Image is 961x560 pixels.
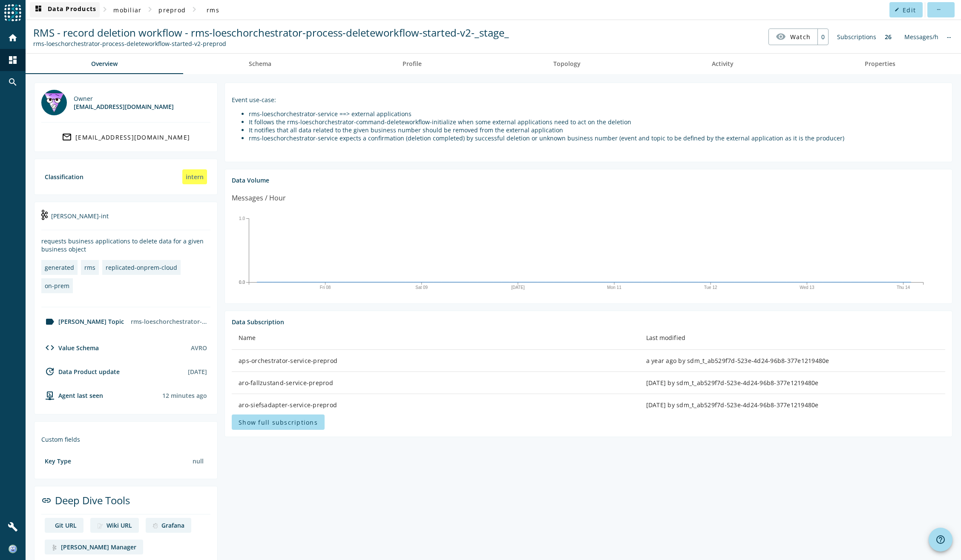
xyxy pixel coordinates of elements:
[249,134,945,142] li: rms-loeschorchestrator-service expects a confirmation (deletion completed) by successful deletion...
[106,263,177,271] div: replicated-onprem-cloud
[232,318,945,326] div: Data Subscription
[162,391,207,400] div: Agents typically reports every 15min to 1h
[41,129,210,145] a: [EMAIL_ADDRESS][DOMAIN_NAME]
[189,454,207,469] div: null
[207,6,219,14] span: rms
[817,29,828,45] div: 0
[33,5,43,15] mat-icon: dashboard
[41,366,120,377] div: Data Product update
[100,4,110,14] mat-icon: chevron_right
[639,350,945,372] td: a year ago by sdm_t_ab529f7d-523e-4d24-96b8-377e1219480e
[127,314,210,329] div: rms-loeschorchestrator-process-deleteworkflow-started-v2-preprod
[155,2,189,17] button: preprod
[239,216,245,221] text: 1.0
[45,317,55,327] mat-icon: label
[188,368,207,376] div: [DATE]
[239,280,245,285] text: 0.0
[943,29,955,45] div: No information
[232,176,945,184] div: Data Volume
[45,457,71,465] div: Key Type
[712,61,734,67] span: Activity
[41,90,67,115] img: mbx_301936@mobi.ch
[199,2,227,17] button: rms
[769,29,817,44] button: Watch
[232,193,286,203] div: Messages / Hour
[935,534,946,545] mat-icon: help_outline
[8,55,18,65] mat-icon: dashboard
[232,414,325,430] button: Show full subscriptions
[146,518,191,533] a: deep dive imageGrafana
[897,285,910,290] text: Thu 14
[33,5,96,15] span: Data Products
[191,344,207,352] div: AVRO
[704,285,717,290] text: Tue 12
[41,493,210,514] div: Deep Dive Tools
[880,29,896,45] div: 26
[639,326,945,350] th: Last modified
[74,94,174,103] div: Owner
[33,26,509,40] span: RMS - record deletion workflow - rms-loeschorchestrator-process-deleteworkflow-started-v2-_stage_
[232,326,639,350] th: Name
[61,543,136,551] div: [PERSON_NAME] Manager
[320,285,331,290] text: Fri 08
[182,169,207,184] div: intern
[403,61,422,67] span: Profile
[9,545,17,553] img: 321727e140b5189f451a128e5f2a6bb4
[45,366,55,377] mat-icon: update
[639,372,945,394] td: [DATE] by sdm_t_ab529f7d-523e-4d24-96b8-377e1219480e
[41,317,124,327] div: [PERSON_NAME] Topic
[239,418,318,426] span: Show full subscriptions
[239,401,632,409] div: aro-siefsadapter-service-preprod
[239,379,632,387] div: aro-fallzustand-service-preprod
[511,285,525,290] text: [DATE]
[639,394,945,416] td: [DATE] by sdm_t_ab529f7d-523e-4d24-96b8-377e1219480e
[106,521,132,529] div: Wiki URL
[41,209,210,230] div: [PERSON_NAME]-int
[158,6,186,14] span: preprod
[41,210,48,220] img: kafka-int
[607,285,622,290] text: Mon 11
[41,495,52,506] mat-icon: link
[895,7,899,12] mat-icon: edit
[145,4,155,14] mat-icon: chevron_right
[45,263,74,271] div: generated
[189,4,199,14] mat-icon: chevron_right
[52,545,58,551] img: deep dive image
[790,29,811,44] span: Watch
[45,518,83,533] a: deep dive imageGit URL
[553,61,581,67] span: Topology
[415,285,428,290] text: Sat 09
[45,173,83,181] div: Classification
[45,282,69,290] div: on-prem
[800,285,814,290] text: Wed 13
[903,6,916,14] span: Edit
[41,237,210,253] div: requests business applications to delete data for a given business object
[833,29,880,45] div: Subscriptions
[41,343,99,353] div: Value Schema
[249,126,945,134] li: It notifies that all data related to the given business number should be removed from the externa...
[84,263,95,271] div: rms
[41,390,103,400] div: agent-env-preprod
[776,31,786,42] mat-icon: visibility
[4,4,21,21] img: spoud-logo.svg
[74,103,174,111] div: [EMAIL_ADDRESS][DOMAIN_NAME]
[45,343,55,353] mat-icon: code
[900,29,943,45] div: Messages/h
[41,435,210,443] div: Custom fields
[113,6,141,14] span: mobiliar
[30,2,100,17] button: Data Products
[90,518,139,533] a: deep dive imageWiki URL
[936,7,941,12] mat-icon: more_horiz
[8,33,18,43] mat-icon: home
[152,523,158,529] img: deep dive image
[45,540,143,554] a: deep dive image[PERSON_NAME] Manager
[232,96,945,104] p: Event use-case:
[239,357,632,365] div: aps-orchestrator-service-preprod
[55,521,77,529] div: Git URL
[8,77,18,87] mat-icon: search
[249,61,271,67] span: Schema
[889,2,923,17] button: Edit
[91,61,118,67] span: Overview
[8,522,18,532] mat-icon: build
[97,523,103,529] img: deep dive image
